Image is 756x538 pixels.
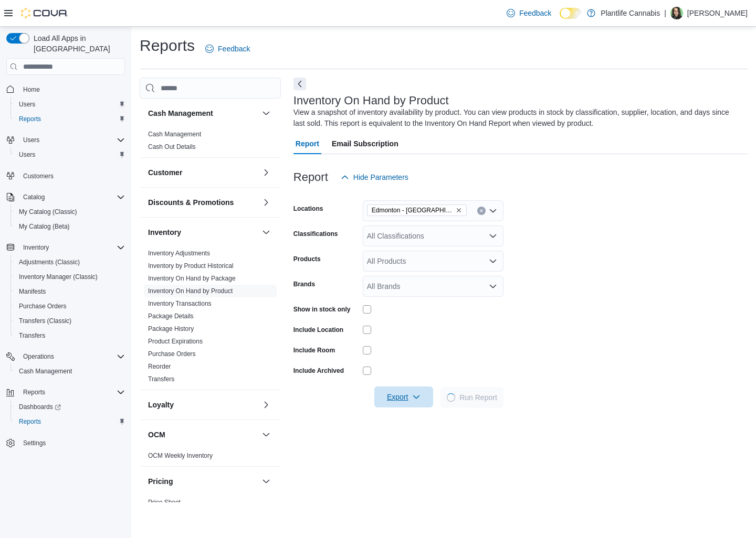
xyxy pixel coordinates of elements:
span: Edmonton - Harvest Pointe [367,205,467,216]
a: Users [15,148,39,161]
button: Open list of options [489,257,497,265]
span: Catalog [19,191,125,203]
a: Cash Management [15,365,76,378]
span: Settings [23,439,46,447]
span: Inventory On Hand by Package [148,274,236,283]
span: Customers [23,172,54,180]
button: Open list of options [489,282,497,290]
div: Inventory [140,247,281,390]
a: Reports [15,113,45,125]
a: Purchase Orders [148,350,196,358]
button: Users [10,97,129,112]
span: Reports [23,388,45,396]
a: Cash Management [148,131,201,138]
button: Catalog [2,190,129,205]
button: Manifests [10,284,129,299]
a: Transfers (Classic) [15,315,76,327]
h3: OCM [148,429,165,440]
button: Reports [10,414,129,429]
button: Adjustments (Classic) [10,255,129,270]
label: Classifications [293,230,338,238]
button: Hide Parameters [337,167,413,188]
span: Operations [19,350,125,363]
p: Plantlife Cannabis [601,7,660,19]
span: Feedback [218,44,250,54]
span: Users [23,136,39,144]
span: Catalog [23,193,45,201]
div: View a snapshot of inventory availability by product. You can view products in stock by classific... [293,107,742,129]
button: Export [374,386,433,407]
h3: Loyalty [148,400,174,410]
a: Dashboards [15,401,65,413]
a: Transfers [148,375,174,383]
button: OCM [148,429,258,440]
span: Reports [19,115,41,123]
button: Inventory [260,226,272,239]
button: Open list of options [489,207,497,215]
h3: Report [293,171,328,184]
span: Reports [19,386,125,399]
button: Purchase Orders [10,299,129,314]
span: Adjustments (Classic) [19,258,80,266]
span: Home [23,85,40,94]
a: Reorder [148,363,171,370]
h3: Discounts & Promotions [148,197,234,208]
button: Inventory [2,240,129,255]
label: Include Location [293,326,343,334]
span: Edmonton - [GEOGRAPHIC_DATA] [372,205,454,216]
div: Jade Staines [670,7,683,19]
a: OCM Weekly Inventory [148,452,213,459]
a: Settings [19,437,50,449]
span: Adjustments (Classic) [15,256,125,268]
span: Inventory [23,243,49,252]
span: Package Details [148,312,194,320]
span: Price Sheet [148,498,181,507]
input: Dark Mode [560,8,582,19]
div: Pricing [140,496,281,513]
span: Purchase Orders [19,302,67,310]
button: Loyalty [260,399,272,411]
h3: Inventory On Hand by Product [293,94,449,107]
span: Email Subscription [332,133,398,154]
label: Products [293,255,321,263]
button: Users [19,134,44,146]
label: Include Room [293,346,335,354]
button: Pricing [148,476,258,487]
button: Transfers [10,328,129,343]
a: Feedback [502,3,555,24]
span: Inventory Adjustments [148,249,210,257]
button: Inventory Manager (Classic) [10,270,129,284]
span: My Catalog (Classic) [15,206,125,218]
span: Feedback [519,8,551,18]
a: Inventory On Hand by Package [148,275,236,282]
span: Purchase Orders [148,350,196,358]
span: Inventory Manager (Classic) [19,273,98,281]
span: Dashboards [15,401,125,413]
button: Cash Management [260,107,272,120]
button: Home [2,81,129,96]
a: Cash Out Details [148,143,196,150]
button: Pricing [260,475,272,488]
button: Remove Edmonton - Harvest Pointe from selection in this group [456,207,462,213]
a: Manifests [15,285,50,298]
h1: Reports [140,35,195,56]
span: Inventory Manager (Classic) [15,271,125,283]
button: Customer [148,167,258,178]
span: Transfers [19,331,45,340]
span: Loading [445,392,457,404]
h3: Customer [148,167,182,178]
a: Product Expirations [148,338,203,345]
button: Discounts & Promotions [260,196,272,209]
button: Users [2,133,129,147]
p: [PERSON_NAME] [687,7,748,19]
span: My Catalog (Classic) [19,208,77,216]
button: Inventory [148,227,258,238]
button: Users [10,147,129,162]
button: LoadingRun Report [440,387,503,408]
a: Transfers [15,329,49,342]
span: Users [19,150,35,159]
h3: Cash Management [148,108,213,119]
h3: Inventory [148,227,181,238]
button: Loyalty [148,400,258,410]
button: Settings [2,435,129,450]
